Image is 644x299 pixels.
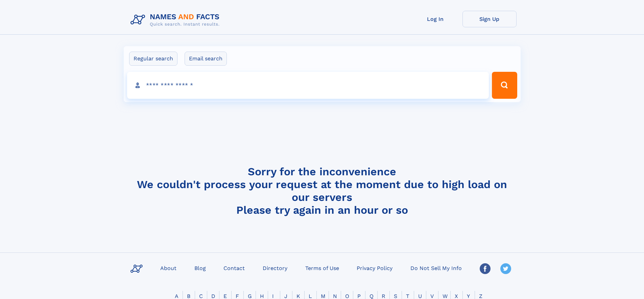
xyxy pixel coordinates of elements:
label: Email search [185,52,227,66]
a: About [158,263,179,273]
img: Twitter [500,263,511,274]
label: Regular search [129,52,177,66]
a: Log In [408,11,462,27]
a: Terms of Use [303,263,342,273]
a: Sign Up [462,11,517,27]
img: Logo Names and Facts [128,11,225,29]
a: Directory [260,263,290,273]
img: Facebook [480,263,491,274]
a: Do Not Sell My Info [408,263,464,273]
input: search input [127,72,489,99]
a: Privacy Policy [354,263,395,273]
h4: Sorry for the inconvenience We couldn't process your request at the moment due to high load on ou... [128,165,517,216]
a: Blog [192,263,209,273]
button: Search Button [492,72,517,99]
a: Contact [221,263,247,273]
